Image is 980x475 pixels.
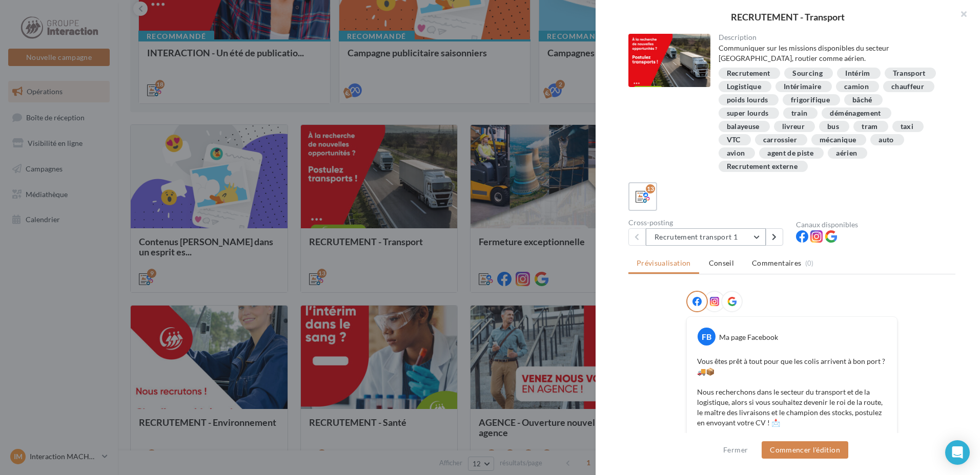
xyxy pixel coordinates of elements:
[820,136,856,144] div: mécanique
[836,149,857,157] div: aérien
[719,43,948,63] div: Communiquer sur les missions disponibles du secteur [GEOGRAPHIC_DATA], routier comme aérien.
[852,96,872,104] div: bâché
[646,184,655,193] div: 13
[727,110,769,117] div: super lourds
[767,149,813,157] div: agent de piste
[698,328,716,346] div: FB
[879,136,893,144] div: auto
[845,70,870,77] div: Intérim
[791,96,830,104] div: frigorifique
[719,444,752,456] button: Fermer
[945,440,970,465] div: Open Intercom Messenger
[719,34,948,41] div: Description
[727,96,768,104] div: poids lourds
[830,110,881,117] div: déménagement
[727,136,741,144] div: VTC
[791,110,808,117] div: train
[762,441,848,459] button: Commencer l'édition
[844,83,869,91] div: camion
[827,123,839,131] div: bus
[901,123,913,131] div: taxi
[792,70,823,77] div: Sourcing
[709,258,734,267] span: Conseil
[862,123,877,131] div: tram
[646,228,766,246] button: Recrutement transport 1
[752,258,801,268] span: Commentaires
[727,83,762,91] div: Logistique
[727,149,745,157] div: avion
[784,83,822,91] div: Intérimaire
[727,123,760,131] div: balayeuse
[796,221,955,228] div: Canaux disponibles
[719,332,778,342] div: Ma page Facebook
[727,70,770,77] div: Recrutement
[782,123,805,131] div: livreur
[805,259,814,267] span: (0)
[891,83,924,91] div: chauffeur
[612,12,964,21] div: RECRUTEMENT - Transport
[893,70,926,77] div: Transport
[763,136,798,144] div: carrossier
[628,219,788,226] div: Cross-posting
[727,163,798,170] div: Recrutement externe
[697,356,887,428] p: Vous êtes prêt à tout pour que les colis arrivent à bon port ? 🚚📦 Nous recherchons dans le secteu...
